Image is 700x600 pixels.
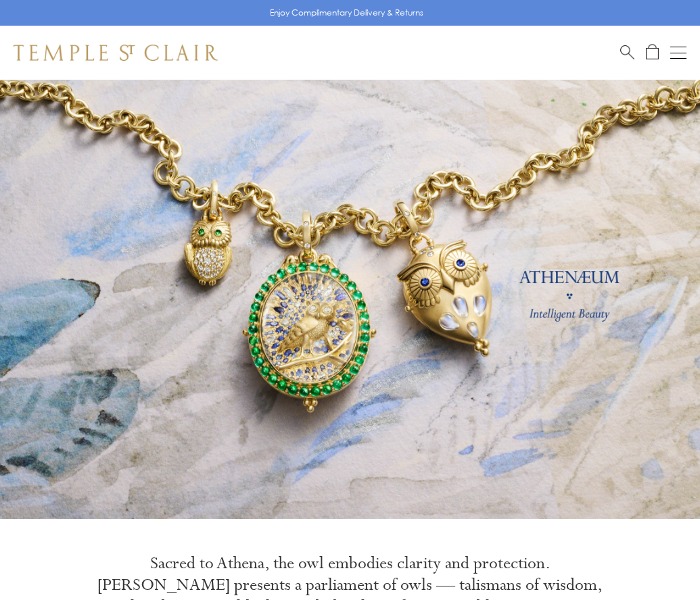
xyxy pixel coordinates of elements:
a: Search [620,44,634,61]
p: Enjoy Complimentary Delivery & Returns [270,6,423,20]
button: Open navigation [670,45,686,61]
a: Open Shopping Bag [646,44,659,61]
img: Temple St. Clair [14,45,218,61]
